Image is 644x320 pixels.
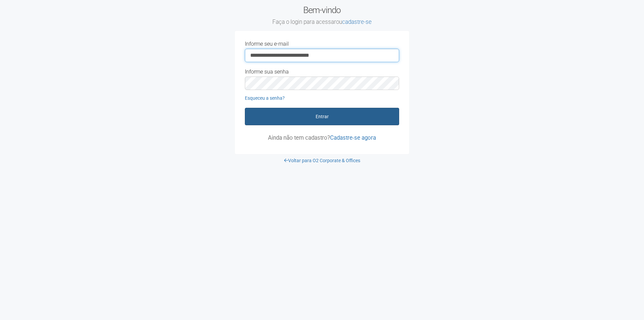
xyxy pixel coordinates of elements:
span: ou [336,18,372,25]
p: Ainda não tem cadastro? [245,135,399,141]
a: Cadastre-se agora [330,134,376,141]
button: Entrar [245,108,399,125]
h2: Bem-vindo [235,5,409,26]
label: Informe seu e-mail [245,41,289,47]
small: Faça o login para acessar [235,18,409,26]
a: Esqueceu a senha? [245,95,285,101]
a: Voltar para O2 Corporate & Offices [284,158,360,163]
label: Informe sua senha [245,69,289,75]
a: cadastre-se [342,18,372,25]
